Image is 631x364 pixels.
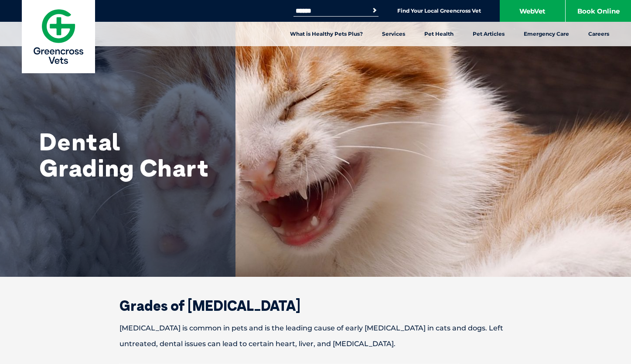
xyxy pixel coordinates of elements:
p: [MEDICAL_DATA] is common in pets and is the leading cause of early [MEDICAL_DATA] in cats and dog... [89,320,542,352]
a: Emergency Care [514,22,579,46]
a: What is Healthy Pets Plus? [280,22,372,46]
a: Find Your Local Greencross Vet [397,7,481,14]
h2: Grades of [MEDICAL_DATA] [89,299,542,313]
a: Pet Articles [463,22,514,46]
a: Services [372,22,415,46]
a: Pet Health [415,22,463,46]
h1: Dental Grading Chart [39,129,214,181]
a: Careers [579,22,619,46]
button: Search [370,6,379,15]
